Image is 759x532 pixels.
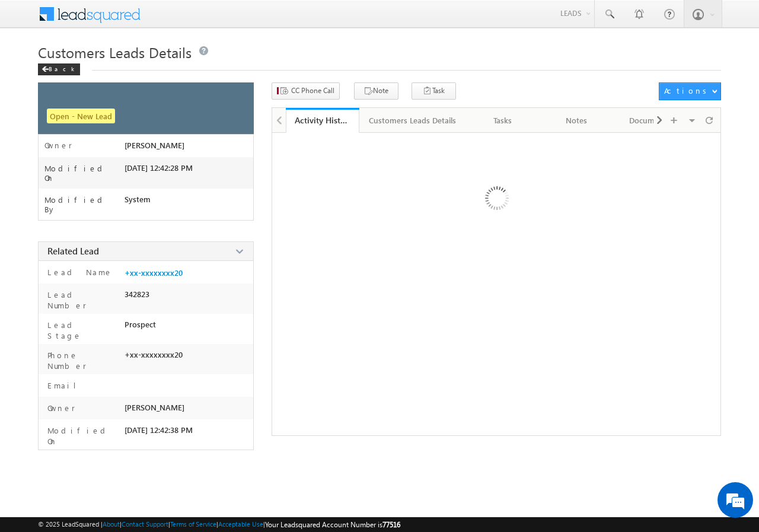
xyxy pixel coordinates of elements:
label: Modified On [44,425,119,447]
label: Email [44,380,85,391]
span: 342823 [125,289,149,299]
a: Customers Leads Details [359,108,467,133]
span: [DATE] 12:42:38 PM [125,425,193,435]
span: Customers Leads Details [38,43,192,62]
div: Activity History [295,114,350,126]
span: 77516 [382,520,400,529]
a: Activity History [286,108,359,133]
span: Prospect [125,320,156,329]
label: Phone Number [44,350,119,371]
span: +xx-xxxxxxxx20 [125,350,183,359]
label: Modified By [44,195,125,214]
span: [PERSON_NAME] [125,403,184,412]
label: Modified On [44,164,125,183]
label: Lead Stage [44,320,119,341]
span: © 2025 LeadSquared | | | | | [38,519,400,530]
label: Lead Name [44,267,113,278]
span: [PERSON_NAME] [125,141,184,150]
img: Loading ... [435,139,557,262]
div: Back [38,63,80,75]
a: Acceptable Use [218,520,263,528]
a: Terms of Service [170,520,216,528]
button: CC Phone Call [272,82,340,100]
li: Activity History [286,108,359,132]
div: Notes [550,113,603,128]
span: Open - New Lead [47,109,115,123]
div: Actions [664,85,711,96]
a: About [103,520,120,528]
a: Contact Support [122,520,168,528]
span: [DATE] 12:42:28 PM [125,163,193,173]
button: Note [354,82,398,100]
a: +xx-xxxxxxxx20 [125,268,183,278]
span: CC Phone Call [291,85,334,96]
label: Lead Number [44,289,119,311]
label: Owner [44,403,75,413]
a: Tasks [467,108,540,133]
button: Actions [659,82,721,100]
span: System [125,195,151,204]
div: Tasks [476,113,530,128]
div: Documents [623,113,677,128]
span: Your Leadsquared Account Number is [265,520,400,529]
a: Documents [614,108,687,133]
div: Customers Leads Details [369,113,456,128]
a: Notes [540,108,614,133]
label: Owner [44,141,72,150]
button: Task [412,82,456,100]
span: Related Lead [47,245,99,257]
